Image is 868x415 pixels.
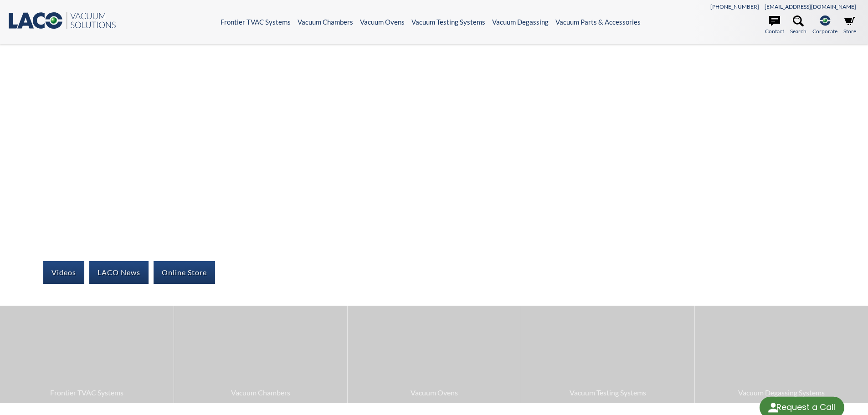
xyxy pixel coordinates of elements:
a: Vacuum Degassing [492,18,549,26]
a: Vacuum Ovens [360,18,405,26]
span: Vacuum Ovens [352,387,516,399]
span: Frontier TVAC Systems [5,387,169,399]
a: Store [843,15,856,36]
a: Frontier TVAC Systems [221,18,291,26]
span: Corporate [812,27,837,36]
a: [EMAIL_ADDRESS][DOMAIN_NAME] [765,3,856,10]
a: Search [790,15,806,36]
a: Vacuum Chambers [298,18,353,26]
a: Vacuum Chambers [174,306,347,403]
span: Vacuum Testing Systems [526,387,690,399]
a: Contact [765,15,784,36]
a: Vacuum Ovens [348,306,521,403]
a: Vacuum Degassing Systems [695,306,868,403]
a: Videos [43,261,84,284]
span: Vacuum Degassing Systems [699,387,863,399]
img: round button [766,400,781,415]
a: LACO News [89,261,149,284]
a: Online Store [154,261,215,284]
span: Vacuum Chambers [179,387,343,399]
a: Vacuum Testing Systems [411,18,485,26]
a: Vacuum Parts & Accessories [555,18,641,26]
a: Vacuum Testing Systems [521,306,694,403]
a: [PHONE_NUMBER] [710,3,759,10]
